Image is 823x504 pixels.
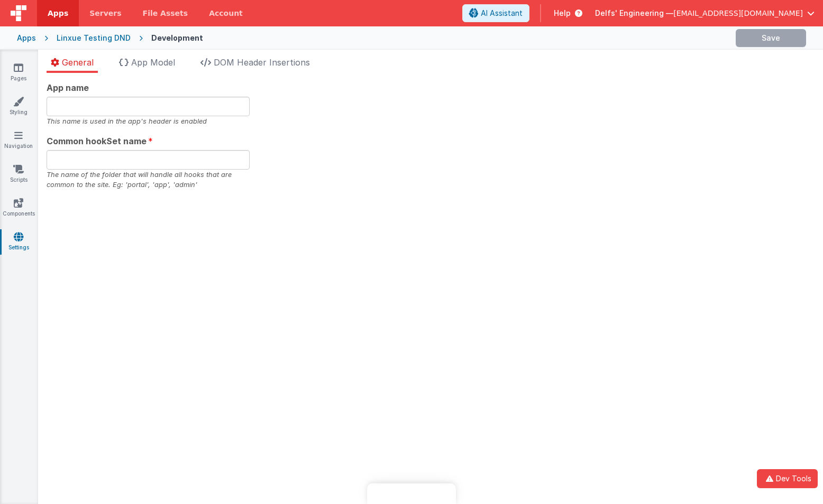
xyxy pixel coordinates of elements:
span: Help [554,8,571,18]
button: Dev Tools [757,469,818,488]
div: Linxue Testing DND [57,33,131,43]
span: General [62,57,94,68]
span: App Model [131,57,175,68]
span: DOM Header Insertions [214,57,310,68]
div: The name of the folder that will handle all hooks that are common to the site. Eg: 'portal', 'app... [47,170,250,190]
button: Delfs' Engineering — [EMAIL_ADDRESS][DOMAIN_NAME] [595,8,815,18]
span: Servers [89,8,121,18]
span: Delfs' Engineering — [595,8,673,18]
span: File Assets [143,8,188,18]
span: App name [47,81,89,94]
span: Common hookSet name [47,135,147,147]
button: Save [736,29,806,47]
span: AI Assistant [481,8,523,18]
span: Apps [48,8,68,18]
div: Development [151,33,203,43]
div: This name is used in the app's header is enabled [47,116,250,126]
button: AI Assistant [462,4,529,22]
div: Apps [17,33,36,43]
span: [EMAIL_ADDRESS][DOMAIN_NAME] [673,8,803,18]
